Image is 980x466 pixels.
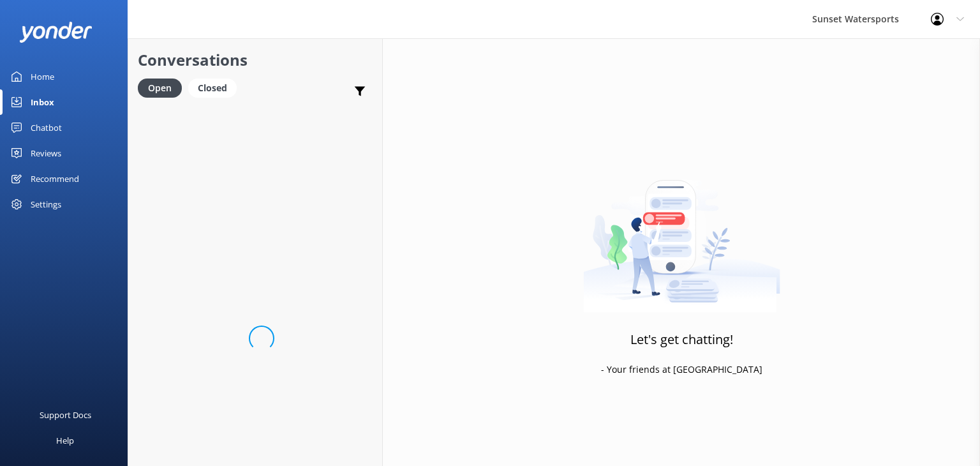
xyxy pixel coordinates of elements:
div: Help [56,428,74,453]
p: - Your friends at [GEOGRAPHIC_DATA] [601,363,762,377]
div: Inbox [31,89,54,115]
h2: Conversations [138,48,373,72]
div: Chatbot [31,115,62,140]
div: Closed [188,79,237,98]
div: Support Docs [40,402,91,428]
img: artwork of a man stealing a conversation from at giant smartphone [583,153,780,313]
a: Closed [188,80,243,94]
h3: Let's get chatting! [630,329,733,350]
div: Recommend [31,166,79,192]
div: Open [138,79,182,98]
img: yonder-white-logo.png [19,22,93,43]
div: Reviews [31,140,61,166]
div: Home [31,64,54,89]
div: Settings [31,192,61,217]
a: Open [138,80,188,94]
